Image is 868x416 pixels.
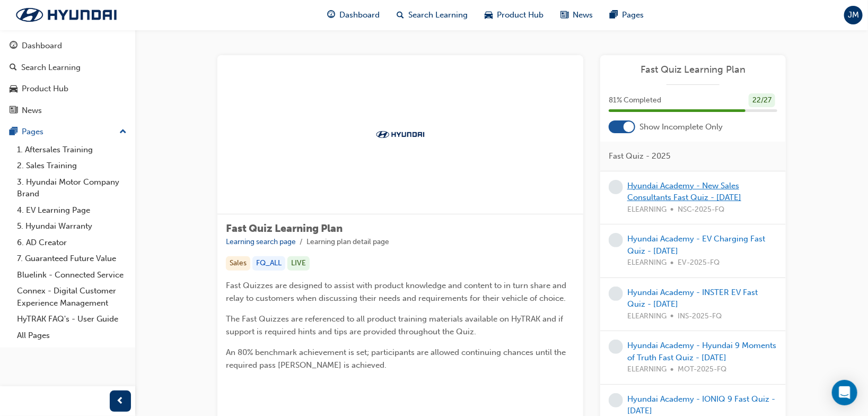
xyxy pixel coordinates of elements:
[627,181,741,203] a: Hyundai Academy - New Sales Consultants Fast Quiz - [DATE]
[622,9,644,21] span: Pages
[397,8,405,22] span: search-icon
[10,106,17,116] span: news-icon
[13,174,131,202] a: 3. Hyundai Motor Company Brand
[4,58,131,77] a: Search Learning
[4,122,131,142] button: Pages
[10,84,17,94] span: car-icon
[226,222,343,235] span: Fast Quiz Learning Plan
[371,129,429,140] img: Trak
[22,40,62,52] div: Dashboard
[13,267,131,283] a: Bluelink - Connected Service
[678,257,720,269] span: EV-2025-FQ
[553,4,602,26] a: news-iconNews
[226,314,565,336] span: The Fast Quizzes are referenced to all product training materials available on HyTRAK and if supp...
[5,4,127,26] img: Trak
[13,235,131,251] a: 6. AD Creator
[252,256,285,271] div: FQ_ALL
[13,250,131,267] a: 7. Guaranteed Future Value
[389,4,477,26] a: search-iconSearch Learning
[13,327,131,344] a: All Pages
[485,8,493,22] span: car-icon
[477,4,553,26] a: car-iconProduct Hub
[609,233,623,247] span: learningRecordVerb_NONE-icon
[639,121,723,133] span: Show Incomplete Only
[844,6,863,24] button: JM
[319,4,389,26] a: guage-iconDashboard
[13,158,131,174] a: 2. Sales Training
[328,8,336,22] span: guage-icon
[627,257,667,269] span: ELEARNING
[497,9,544,21] span: Product Hub
[561,8,569,22] span: news-icon
[609,150,670,162] span: Fast Quiz - 2025
[609,393,623,408] span: learningRecordVerb_NONE-icon
[340,9,380,21] span: Dashboard
[627,341,776,362] a: Hyundai Academy - Hyundai 9 Moments of Truth Fast Quiz - [DATE]
[117,395,125,408] span: prev-icon
[287,256,310,271] div: LIVE
[678,363,726,376] span: MOT-2025-FQ
[13,311,131,327] a: HyTRAK FAQ's - User Guide
[610,8,618,22] span: pages-icon
[119,125,127,139] span: up-icon
[832,380,857,405] div: Open Intercom Messenger
[10,127,17,137] span: pages-icon
[13,218,131,235] a: 5. Hyundai Warranty
[609,287,623,301] span: learningRecordVerb_NONE-icon
[4,36,131,56] a: Dashboard
[602,4,653,26] a: pages-iconPages
[13,202,131,219] a: 4. EV Learning Page
[627,394,775,416] a: Hyundai Academy - IONIQ 9 Fast Quiz - [DATE]
[627,234,765,256] a: Hyundai Academy - EV Charging Fast Quiz - [DATE]
[678,204,724,216] span: NSC-2025-FQ
[848,9,859,21] span: JM
[13,283,131,311] a: Connex - Digital Customer Experience Management
[22,83,68,95] div: Product Hub
[226,256,250,271] div: Sales
[306,236,389,248] li: Learning plan detail page
[226,348,568,370] span: An 80% benchmark achievement is set; participants are allowed continuing chances until the requir...
[627,288,758,309] a: Hyundai Academy - INSTER EV Fast Quiz - [DATE]
[226,237,296,246] a: Learning search page
[573,9,593,21] span: News
[609,180,623,194] span: learningRecordVerb_NONE-icon
[749,93,775,108] div: 22 / 27
[4,79,131,99] a: Product Hub
[627,204,667,216] span: ELEARNING
[609,64,777,76] a: Fast Quiz Learning Plan
[609,340,623,354] span: learningRecordVerb_NONE-icon
[4,101,131,120] a: News
[627,363,667,376] span: ELEARNING
[13,142,131,158] a: 1. Aftersales Training
[678,310,722,323] span: INS-2025-FQ
[627,310,667,323] span: ELEARNING
[409,9,468,21] span: Search Learning
[21,62,81,74] div: Search Learning
[22,105,42,117] div: News
[10,41,17,51] span: guage-icon
[22,126,43,138] div: Pages
[4,34,131,122] button: DashboardSearch LearningProduct HubNews
[226,281,568,303] span: Fast Quizzes are designed to assist with product knowledge and content to in turn share and relay...
[609,94,661,107] span: 81 % Completed
[10,63,17,73] span: search-icon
